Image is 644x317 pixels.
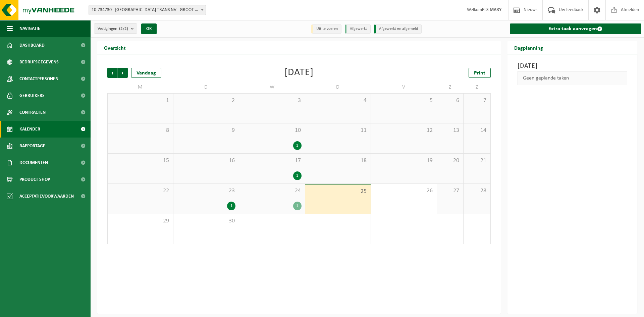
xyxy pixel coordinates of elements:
span: 8 [111,127,170,134]
li: Afgewerkt [345,24,371,34]
span: Volgende [118,68,128,78]
li: Uit te voeren [311,24,341,34]
span: Dashboard [19,37,45,54]
span: 19 [374,157,433,164]
span: Print [474,70,485,76]
span: 24 [243,187,302,195]
span: 1 [111,97,170,104]
span: Documenten [19,154,48,171]
a: Print [469,68,491,78]
div: Vandaag [131,68,161,78]
div: 1 [227,202,235,210]
span: 23 [177,187,236,195]
span: 21 [467,157,487,164]
span: 11 [309,127,368,134]
td: D [305,81,371,93]
td: V [371,81,437,93]
span: 4 [309,97,368,104]
span: 13 [440,127,460,134]
span: 3 [243,97,302,104]
div: [DATE] [284,68,314,78]
span: Acceptatievoorwaarden [19,188,74,205]
span: 28 [467,187,487,195]
span: 5 [374,97,433,104]
span: Kalender [19,121,40,138]
div: 1 [293,141,302,150]
span: Vorige [107,68,117,78]
span: Rapportage [19,138,45,154]
span: 20 [440,157,460,164]
span: 18 [309,157,368,164]
span: Product Shop [19,171,50,188]
h2: Overzicht [97,41,132,54]
span: 17 [243,157,302,164]
span: 2 [177,97,236,104]
span: Bedrijfsgegevens [19,54,59,70]
span: Gebruikers [19,87,45,104]
span: 30 [177,217,236,225]
span: Contracten [19,104,46,121]
span: 22 [111,187,170,195]
button: OK [141,23,157,34]
span: 10-734730 - BENELUX TRANS NV - GROOT-BIJGAARDEN [89,5,206,15]
td: W [239,81,305,93]
h2: Dagplanning [507,41,550,54]
td: D [173,81,239,93]
span: 6 [440,97,460,104]
span: 14 [467,127,487,134]
td: Z [437,81,464,93]
div: 1 [293,171,302,180]
td: M [107,81,173,93]
strong: ELS MARY [482,7,501,12]
span: 10 [243,127,302,134]
div: Geen geplande taken [518,71,628,85]
span: 9 [177,127,236,134]
span: 29 [111,217,170,225]
div: 1 [293,202,302,210]
span: Contactpersonen [19,70,58,87]
count: (2/2) [119,27,128,31]
span: 27 [440,187,460,195]
td: Z [464,81,490,93]
span: 10-734730 - BENELUX TRANS NV - GROOT-BIJGAARDEN [89,5,206,15]
a: Extra taak aanvragen [510,23,642,34]
span: 7 [467,97,487,104]
span: 16 [177,157,236,164]
span: 25 [309,188,368,195]
h3: [DATE] [518,61,628,71]
span: 26 [374,187,433,195]
span: Vestigingen [98,24,128,34]
span: Navigatie [19,20,40,37]
button: Vestigingen(2/2) [94,23,137,34]
span: 12 [374,127,433,134]
li: Afgewerkt en afgemeld [374,24,422,34]
span: 15 [111,157,170,164]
